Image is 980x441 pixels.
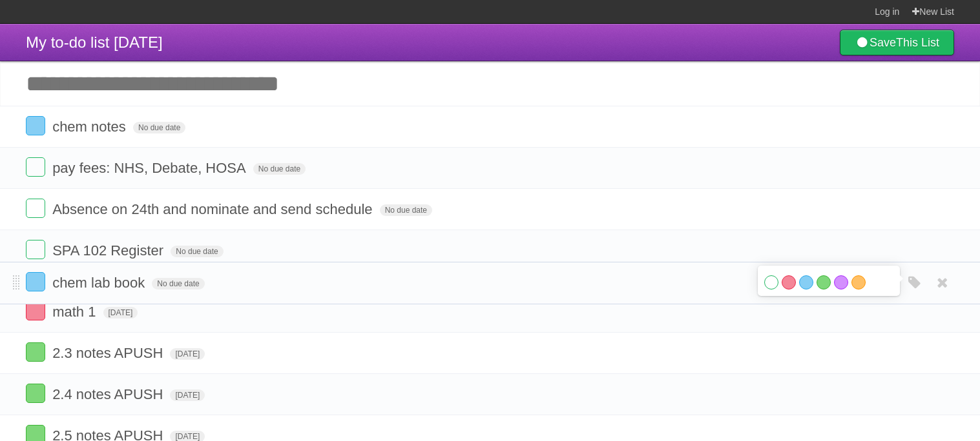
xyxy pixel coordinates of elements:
a: SaveThis List [840,30,954,55]
label: Done [26,240,45,259]
span: math 1 [52,304,99,320]
span: No due date [133,122,185,133]
label: Done [26,301,45,320]
span: No due date [171,246,223,257]
span: 2.4 notes APUSH [52,386,166,402]
label: Done [26,272,45,291]
label: Done [26,199,45,218]
span: pay fees: NHS, Debate, HOSA [52,160,249,176]
span: [DATE] [103,307,138,318]
span: No due date [253,163,306,175]
label: Done [26,342,45,362]
label: Done [26,157,45,177]
span: SPA 102 Register [52,242,167,259]
span: No due date [380,204,432,216]
span: chem notes [52,119,129,135]
span: 2.3 notes APUSH [52,345,166,361]
label: Orange [851,275,866,289]
label: White [764,275,778,289]
label: Blue [799,275,813,289]
span: Absence on 24th and nominate and send schedule [52,201,375,217]
label: Red [782,275,796,289]
span: chem lab book [52,275,148,291]
span: No due date [152,278,204,289]
span: My to-do list [DATE] [26,34,163,51]
span: [DATE] [170,389,205,401]
label: Done [26,384,45,403]
b: This List [896,36,939,49]
span: [DATE] [170,348,205,360]
label: Green [817,275,831,289]
label: Purple [834,275,848,289]
label: Done [26,116,45,135]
